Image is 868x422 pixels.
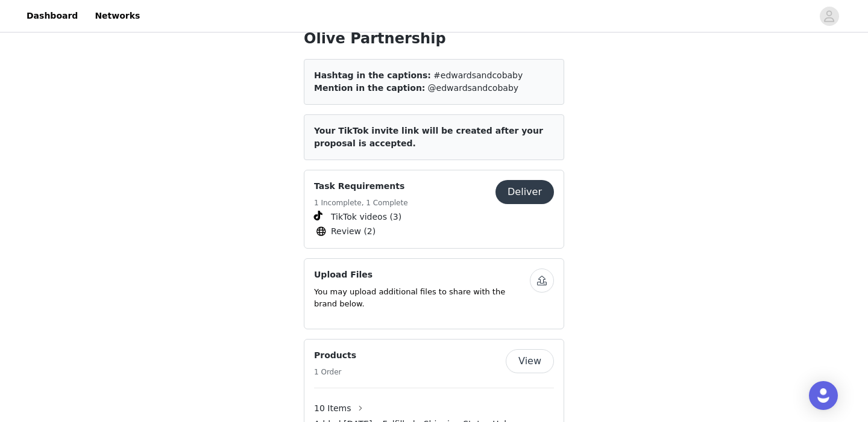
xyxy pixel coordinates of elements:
div: Task Requirements [304,170,564,249]
p: You may upload additional files to share with the brand below. [314,286,530,309]
span: 10 Items [314,402,351,415]
span: Review (2) [331,225,376,238]
button: View [506,349,554,373]
span: Your TikTok invite link will be created after your proposal is accepted. [314,126,543,148]
h1: Olive Partnership [304,28,564,49]
a: Dashboard [19,2,85,29]
span: TikTok videos (3) [331,211,401,223]
span: Mention in the caption: [314,83,425,93]
h5: 1 Incomplete, 1 Complete [314,197,408,208]
h5: 1 Order [314,367,356,377]
span: Hashtag in the captions: [314,70,431,80]
div: Open Intercom Messenger [809,381,838,410]
h4: Products [314,349,356,362]
button: Deliver [495,180,554,204]
div: avatar [823,7,835,26]
span: @edwardsandcobaby [428,83,518,93]
h4: Task Requirements [314,180,408,193]
a: Networks [87,2,147,29]
span: #edwardsandcobaby [433,70,523,80]
h4: Upload Files [314,268,530,281]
